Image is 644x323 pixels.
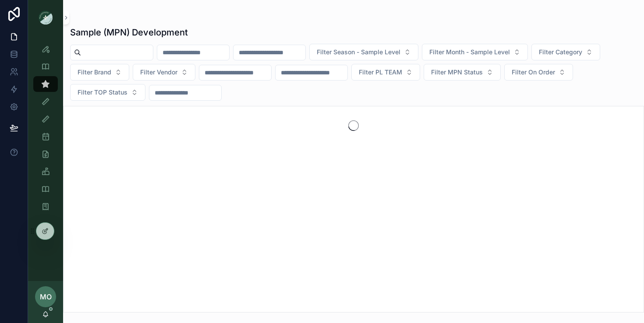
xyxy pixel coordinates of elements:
span: Filter Category [539,48,582,56]
span: MO [40,291,52,302]
span: Filter PL TEAM [359,68,402,77]
button: Select Button [70,64,129,81]
span: Filter Brand [78,68,111,77]
button: Select Button [351,64,420,81]
span: Filter TOP Status [78,88,127,97]
button: Select Button [531,44,600,60]
button: Select Button [309,44,418,60]
button: Select Button [70,84,145,101]
span: Filter Season - Sample Level [317,48,400,56]
span: Filter On Order [512,68,555,77]
span: Filter Vendor [140,68,177,77]
img: App logo [39,11,53,25]
button: Select Button [422,44,528,60]
span: Filter MPN Status [431,68,483,77]
button: Select Button [504,64,573,81]
h1: Sample (MPN) Development [70,26,188,39]
div: scrollable content [28,35,63,226]
span: Filter Month - Sample Level [429,48,510,56]
button: Select Button [424,64,501,81]
button: Select Button [133,64,195,81]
